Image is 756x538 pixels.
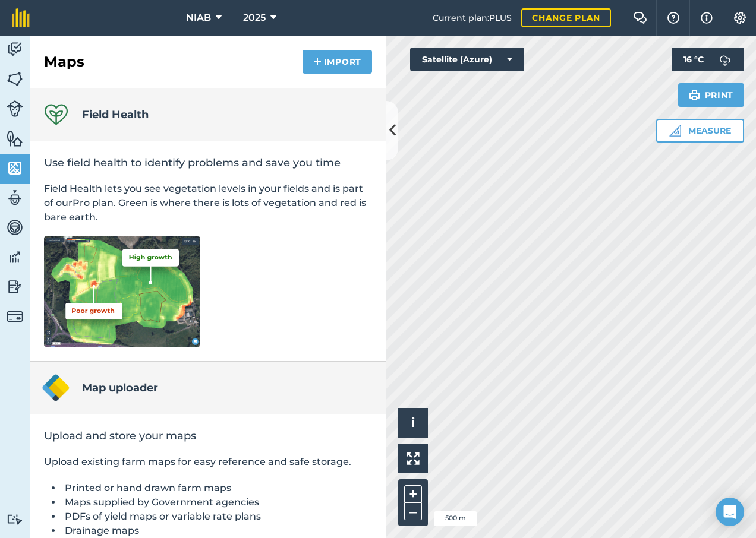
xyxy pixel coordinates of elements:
img: svg+xml;base64,PD94bWwgdmVyc2lvbj0iMS4wIiBlbmNvZGluZz0idXRmLTgiPz4KPCEtLSBHZW5lcmF0b3I6IEFkb2JlIE... [7,189,23,207]
span: NIAB [186,11,211,25]
p: Upload existing farm maps for easy reference and safe storage. [44,455,372,469]
p: Field Health lets you see vegetation levels in your fields and is part of our . Green is where th... [44,182,372,224]
button: Print [678,83,745,107]
img: svg+xml;base64,PHN2ZyB4bWxucz0iaHR0cDovL3d3dy53My5vcmcvMjAwMC9zdmciIHdpZHRoPSIxNCIgaGVpZ2h0PSIyNC... [313,55,322,69]
li: Maps supplied by Government agencies [62,495,372,509]
img: Four arrows, one pointing top left, one top right, one bottom right and the last bottom left [407,452,420,465]
span: 16 ° C [683,48,704,71]
h4: Field Health [82,106,149,123]
img: svg+xml;base64,PD94bWwgdmVyc2lvbj0iMS4wIiBlbmNvZGluZz0idXRmLTgiPz4KPCEtLSBHZW5lcmF0b3I6IEFkb2JlIE... [7,219,23,236]
img: svg+xml;base64,PD94bWwgdmVyc2lvbj0iMS4wIiBlbmNvZGluZz0idXRmLTgiPz4KPCEtLSBHZW5lcmF0b3I6IEFkb2JlIE... [7,308,23,325]
span: 2025 [243,11,266,25]
img: svg+xml;base64,PHN2ZyB4bWxucz0iaHR0cDovL3d3dy53My5vcmcvMjAwMC9zdmciIHdpZHRoPSI1NiIgaGVpZ2h0PSI2MC... [7,70,23,88]
img: svg+xml;base64,PHN2ZyB4bWxucz0iaHR0cDovL3d3dy53My5vcmcvMjAwMC9zdmciIHdpZHRoPSI1NiIgaGVpZ2h0PSI2MC... [7,159,23,177]
h4: Map uploader [82,379,158,396]
button: 16 °C [672,48,744,71]
li: Printed or hand drawn farm maps [62,481,372,495]
h2: Maps [44,52,84,71]
img: svg+xml;base64,PHN2ZyB4bWxucz0iaHR0cDovL3d3dy53My5vcmcvMjAwMC9zdmciIHdpZHRoPSIxNyIgaGVpZ2h0PSIxNy... [701,11,713,25]
button: i [398,408,428,438]
div: Open Intercom Messenger [716,498,744,526]
li: Drainage maps [62,524,372,538]
img: Ruler icon [669,125,681,137]
img: A cog icon [733,12,747,24]
img: svg+xml;base64,PD94bWwgdmVyc2lvbj0iMS4wIiBlbmNvZGluZz0idXRmLTgiPz4KPCEtLSBHZW5lcmF0b3I6IEFkb2JlIE... [7,278,23,296]
img: A question mark icon [666,12,681,24]
img: svg+xml;base64,PHN2ZyB4bWxucz0iaHR0cDovL3d3dy53My5vcmcvMjAwMC9zdmciIHdpZHRoPSI1NiIgaGVpZ2h0PSI2MC... [7,129,23,147]
img: Map uploader logo [42,374,70,402]
h2: Upload and store your maps [44,429,372,443]
a: Change plan [521,8,611,27]
h2: Use field health to identify problems and save you time [44,156,372,170]
li: PDFs of yield maps or variable rate plans [62,509,372,524]
img: svg+xml;base64,PD94bWwgdmVyc2lvbj0iMS4wIiBlbmNvZGluZz0idXRmLTgiPz4KPCEtLSBHZW5lcmF0b3I6IEFkb2JlIE... [7,100,23,117]
button: Satellite (Azure) [410,48,524,71]
button: Import [303,50,372,74]
img: svg+xml;base64,PD94bWwgdmVyc2lvbj0iMS4wIiBlbmNvZGluZz0idXRmLTgiPz4KPCEtLSBHZW5lcmF0b3I6IEFkb2JlIE... [7,40,23,58]
button: – [404,503,422,520]
img: svg+xml;base64,PD94bWwgdmVyc2lvbj0iMS4wIiBlbmNvZGluZz0idXRmLTgiPz4KPCEtLSBHZW5lcmF0b3I6IEFkb2JlIE... [713,48,737,71]
img: svg+xml;base64,PHN2ZyB4bWxucz0iaHR0cDovL3d3dy53My5vcmcvMjAwMC9zdmciIHdpZHRoPSIxOSIgaGVpZ2h0PSIyNC... [689,88,700,102]
a: Pro plan [73,197,114,208]
button: + [404,485,422,503]
img: fieldmargin Logo [12,8,30,27]
img: svg+xml;base64,PD94bWwgdmVyc2lvbj0iMS4wIiBlbmNvZGluZz0idXRmLTgiPz4KPCEtLSBHZW5lcmF0b3I6IEFkb2JlIE... [7,514,23,525]
img: svg+xml;base64,PD94bWwgdmVyc2lvbj0iMS4wIiBlbmNvZGluZz0idXRmLTgiPz4KPCEtLSBHZW5lcmF0b3I6IEFkb2JlIE... [7,248,23,266]
span: Current plan : PLUS [433,11,512,24]
span: i [411,415,415,430]
img: Two speech bubbles overlapping with the left bubble in the forefront [633,12,647,24]
button: Measure [656,119,744,143]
